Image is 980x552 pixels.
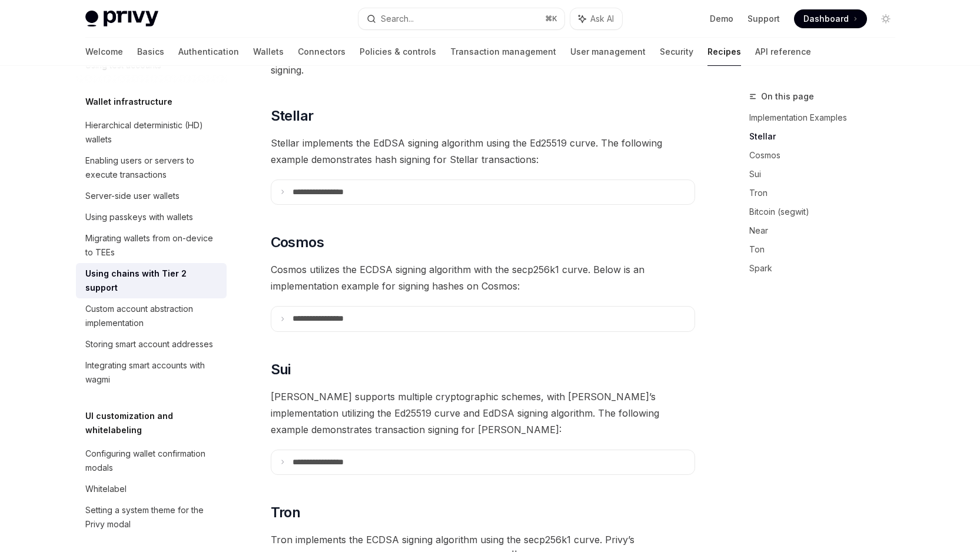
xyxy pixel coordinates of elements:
div: Hierarchical deterministic (HD) wallets [85,118,220,147]
img: light logo [85,11,158,27]
a: Security [660,38,693,66]
a: Using passkeys with wallets [76,207,227,228]
div: Configuring wallet confirmation modals [85,447,220,475]
a: Bitcoin (segwit) [749,202,905,221]
span: Stellar implements the EdDSA signing algorithm using the Ed25519 curve. The following example dem... [271,135,695,168]
a: Support [748,13,780,25]
span: Sui [271,360,291,379]
span: Cosmos utilizes the ECDSA signing algorithm with the secp256k1 curve. Below is an implementation ... [271,261,695,294]
a: Stellar [749,127,905,146]
a: Cosmos [749,146,905,165]
a: Configuring wallet confirmation modals [76,443,227,478]
a: Ton [749,240,905,259]
div: Server-side user wallets [85,189,180,203]
a: Hierarchical deterministic (HD) wallets [76,115,227,150]
span: Ask AI [590,13,614,25]
a: Storing smart account addresses [76,334,227,355]
button: Search...⌘K [358,8,564,29]
button: Ask AI [570,8,622,29]
a: Authentication [178,38,239,66]
a: Setting a system theme for the Privy modal [76,500,227,535]
a: Dashboard [794,9,867,28]
span: On this page [761,89,814,104]
span: ⌘ K [545,14,557,24]
a: Recipes [707,38,741,66]
a: Tron [749,184,905,202]
a: Whitelabel [76,478,227,500]
span: Cosmos [271,233,324,252]
a: Spark [749,259,905,278]
a: Basics [137,38,164,66]
div: Integrating smart accounts with wagmi [85,358,220,387]
a: Migrating wallets from on-device to TEEs [76,228,227,263]
a: Near [749,221,905,240]
div: Storing smart account addresses [85,337,213,351]
button: Toggle dark mode [876,9,895,28]
a: Policies & controls [360,38,436,66]
a: Demo [710,13,733,25]
a: Using chains with Tier 2 support [76,263,227,298]
a: Wallets [253,38,284,66]
span: Dashboard [803,13,849,25]
div: Search... [381,12,414,26]
a: User management [570,38,646,66]
div: Enabling users or servers to execute transactions [85,154,220,182]
span: Tron [271,503,301,522]
a: Implementation Examples [749,108,905,127]
a: Server-side user wallets [76,185,227,207]
a: Connectors [298,38,346,66]
div: Using passkeys with wallets [85,210,193,224]
a: Custom account abstraction implementation [76,298,227,334]
span: Stellar [271,107,314,125]
a: Enabling users or servers to execute transactions [76,150,227,185]
div: Migrating wallets from on-device to TEEs [85,231,220,260]
a: API reference [755,38,811,66]
a: Sui [749,165,905,184]
span: [PERSON_NAME] supports multiple cryptographic schemes, with [PERSON_NAME]’s implementation utiliz... [271,388,695,438]
a: Integrating smart accounts with wagmi [76,355,227,390]
div: Custom account abstraction implementation [85,302,220,330]
h5: UI customization and whitelabeling [85,409,227,437]
div: Whitelabel [85,482,127,496]
h5: Wallet infrastructure [85,95,172,109]
a: Transaction management [450,38,556,66]
a: Welcome [85,38,123,66]
div: Using chains with Tier 2 support [85,267,220,295]
div: Setting a system theme for the Privy modal [85,503,220,531]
